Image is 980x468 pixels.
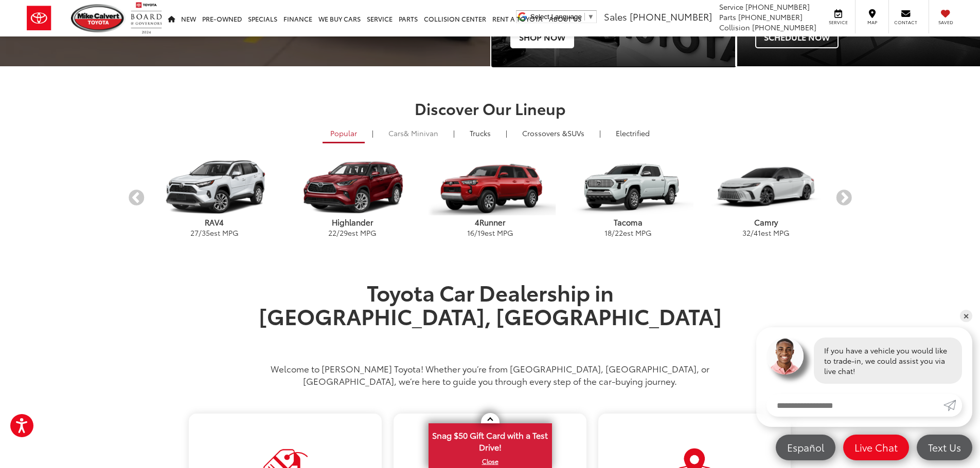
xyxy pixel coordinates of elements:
[745,2,810,12] span: [PHONE_NUMBER]
[604,228,612,238] span: 18
[421,228,559,238] p: / est MPG
[584,13,585,21] span: ​
[587,13,594,21] span: ▼
[697,217,835,228] p: Camry
[754,228,761,238] span: 41
[404,128,438,138] span: & Minivan
[190,228,199,238] span: 27
[562,160,693,215] img: Toyota Tacoma
[202,228,210,238] span: 35
[697,228,835,238] p: / est MPG
[934,19,957,26] span: Saved
[814,338,962,384] div: If you have a vehicle you would like to trade-in, we could assist you via live chat!
[843,435,909,460] a: Live Chat
[943,394,962,417] a: Submit
[782,441,829,454] span: Español
[146,217,283,228] p: RAV4
[559,228,697,238] p: / est MPG
[451,128,457,138] li: |
[608,124,657,142] a: Electrified
[738,12,803,22] span: [PHONE_NUMBER]
[719,12,736,22] span: Parts
[251,362,729,387] p: Welcome to [PERSON_NAME] Toyota! Whether you’re from [GEOGRAPHIC_DATA], [GEOGRAPHIC_DATA], or [GE...
[146,228,283,238] p: / est MPG
[755,27,839,48] span: Schedule Now
[849,441,903,454] span: Live Chat
[510,27,574,48] span: Shop Now
[615,228,623,238] span: 22
[467,228,474,238] span: 16
[430,424,551,456] span: Snag $50 Gift Card with a Test Drive!
[424,160,556,215] img: Toyota 4Runner
[923,441,966,454] span: Text Us
[462,124,498,142] a: Trucks
[700,160,831,215] img: Toyota Camry
[477,228,485,238] span: 19
[128,151,853,247] aside: carousel
[283,217,421,228] p: Highlander
[630,10,712,23] span: [PHONE_NUMBER]
[328,228,336,238] span: 22
[128,190,146,208] button: Previous
[514,124,592,142] a: SUVs
[742,228,751,238] span: 32
[522,128,567,138] span: Crossovers &
[421,217,559,228] p: 4Runner
[340,228,348,238] span: 29
[369,128,376,138] li: |
[149,160,280,215] img: Toyota RAV4
[128,100,853,117] h2: Discover Our Lineup
[861,19,883,26] span: Map
[503,128,510,138] li: |
[71,4,126,32] img: Mike Calvert Toyota
[604,10,627,23] span: Sales
[827,19,850,26] span: Service
[776,435,835,460] a: Español
[752,22,816,32] span: [PHONE_NUMBER]
[835,190,853,208] button: Next
[917,435,972,460] a: Text Us
[767,338,804,375] img: Agent profile photo
[323,124,365,143] a: Popular
[381,124,446,142] a: Cars
[597,128,603,138] li: |
[719,22,750,32] span: Collision
[894,19,917,26] span: Contact
[719,2,743,12] span: Service
[767,394,943,417] input: Enter your message
[283,228,421,238] p: / est MPG
[559,217,697,228] p: Tacoma
[287,160,418,215] img: Toyota Highlander
[251,280,729,351] h1: Toyota Car Dealership in [GEOGRAPHIC_DATA], [GEOGRAPHIC_DATA]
